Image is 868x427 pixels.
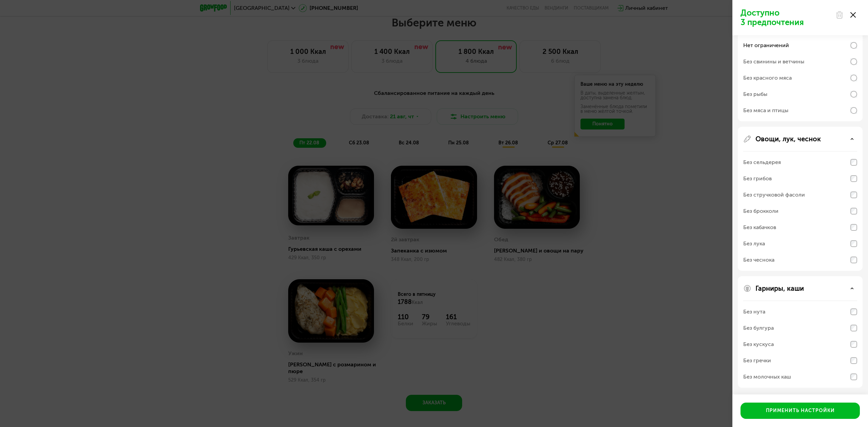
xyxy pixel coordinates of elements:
div: Без свинины и ветчины [743,58,804,66]
div: Без нута [743,308,765,316]
div: Без гречки [743,357,771,365]
div: Без мяса и птицы [743,106,788,115]
div: Без чеснока [743,256,774,264]
div: Без лука [743,240,765,248]
div: Нет ограничений [743,41,789,49]
div: Без кускуса [743,340,774,348]
div: Без красного мяса [743,74,792,82]
div: Без сельдерея [743,158,781,166]
div: Без стручковой фасоли [743,191,805,199]
p: Доступно 3 предпочтения [741,8,831,27]
p: Гарниры, каши [755,284,804,292]
div: Без молочных каш [743,373,791,381]
p: Овощи, лук, чеснок [755,135,821,143]
div: Без грибов [743,175,772,183]
div: Без булгура [743,324,774,332]
div: Применить настройки [766,407,835,414]
div: Без кабачков [743,223,776,231]
button: Применить настройки [741,403,860,419]
div: Без рыбы [743,90,767,98]
div: Без брокколи [743,207,778,215]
